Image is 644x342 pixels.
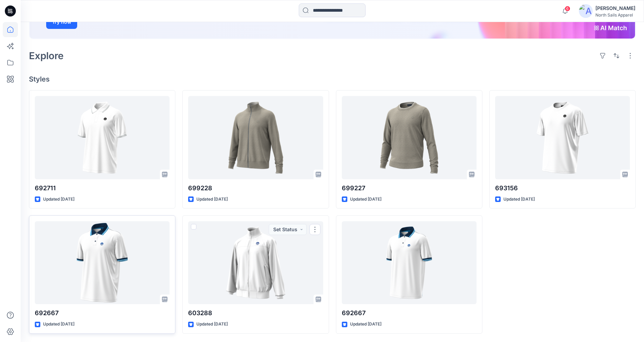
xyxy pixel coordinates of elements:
[35,308,170,318] p: 692667
[188,308,323,318] p: 603288
[595,12,635,18] div: North Sails Apparel
[342,96,477,179] a: 699227
[43,321,74,328] p: Updated [DATE]
[565,6,570,11] span: 6
[29,50,64,61] h2: Explore
[495,96,630,179] a: 693156
[188,221,323,304] a: 603288
[196,321,228,328] p: Updated [DATE]
[342,183,477,193] p: 699227
[342,308,477,318] p: 692667
[342,221,477,304] a: 692667
[350,321,381,328] p: Updated [DATE]
[495,183,630,193] p: 693156
[595,4,635,12] div: [PERSON_NAME]
[350,196,381,203] p: Updated [DATE]
[35,221,170,304] a: 692667
[43,196,74,203] p: Updated [DATE]
[579,4,593,18] img: avatar
[35,183,170,193] p: 692711
[29,75,636,83] h4: Styles
[196,196,228,203] p: Updated [DATE]
[188,183,323,193] p: 699228
[35,96,170,179] a: 692711
[503,196,535,203] p: Updated [DATE]
[188,96,323,179] a: 699228
[46,15,77,29] button: Try now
